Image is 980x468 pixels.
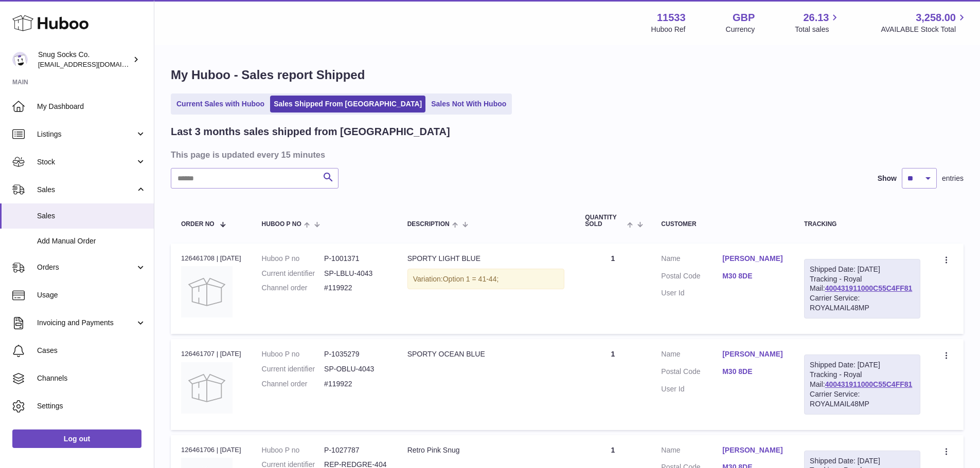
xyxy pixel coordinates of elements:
dt: Name [661,349,722,362]
img: no-photo.jpg [181,266,233,317]
a: Sales Not With Huboo [427,96,510,113]
a: [PERSON_NAME] [722,349,783,359]
a: 3,258.00 AVAILABLE Stock Total [881,11,968,34]
span: Description [407,221,450,228]
a: Current Sales with Huboo [173,96,268,113]
span: Sales [37,185,135,195]
a: Sales Shipped From [GEOGRAPHIC_DATA] [270,96,425,113]
div: 126461708 | [DATE] [181,254,241,263]
div: 126461707 | [DATE] [181,349,241,359]
div: SPORTY LIGHT BLUE [407,254,565,264]
dd: P-1035279 [324,349,387,359]
dt: Current identifier [262,269,325,278]
span: Sales [37,211,146,221]
div: Currency [726,25,755,34]
img: no-photo.jpg [181,362,233,414]
div: Tracking - Royal Mail: [804,259,920,319]
span: Huboo P no [262,221,301,228]
strong: GBP [733,11,755,25]
dd: P-1001371 [324,254,387,264]
span: Option 1 = 41-44; [443,275,499,283]
div: SPORTY OCEAN BLUE [407,349,565,359]
a: 400431911000C55C4FF81 [825,284,913,292]
dd: #119922 [324,283,387,293]
h1: My Huboo - Sales report Shipped [171,67,964,83]
div: Huboo Ref [651,25,686,34]
span: [EMAIL_ADDRESS][DOMAIN_NAME] [38,60,151,68]
span: Invoicing and Payments [37,318,135,328]
a: Log out [12,429,141,448]
span: Cases [37,346,146,355]
dd: SP-LBLU-4043 [324,269,387,278]
dt: Name [661,254,722,266]
span: Settings [37,401,146,411]
td: 1 [575,244,651,334]
span: Orders [37,263,135,272]
span: Stock [37,157,135,167]
dt: Postal Code [661,271,722,284]
a: [PERSON_NAME] [722,254,783,264]
span: Add Manual Order [37,236,146,246]
div: 126461706 | [DATE] [181,445,241,455]
dd: P-1027787 [324,445,387,455]
dt: Name [661,445,722,458]
span: 26.13 [803,11,829,25]
div: Tracking [804,221,920,228]
div: Shipped Date: [DATE] [810,265,915,274]
span: entries [942,174,964,183]
span: Usage [37,290,146,300]
label: Show [878,174,897,183]
div: Carrier Service: ROYALMAIL48MP [810,389,915,409]
dt: Channel order [262,283,325,293]
a: 400431911000C55C4FF81 [825,380,913,388]
span: Quantity Sold [585,214,625,228]
a: 26.13 Total sales [795,11,841,34]
img: internalAdmin-11533@internal.huboo.com [12,52,28,67]
h2: Last 3 months sales shipped from [GEOGRAPHIC_DATA] [171,125,450,139]
dt: Huboo P no [262,445,325,455]
div: Tracking - Royal Mail: [804,354,920,414]
a: M30 8DE [722,271,783,281]
dt: Huboo P no [262,254,325,264]
div: Variation: [407,269,565,290]
dt: Postal Code [661,367,722,379]
dd: #119922 [324,379,387,389]
span: Channels [37,373,146,383]
span: AVAILABLE Stock Total [881,25,968,34]
div: Retro Pink Snug [407,445,565,455]
span: My Dashboard [37,102,146,111]
div: Customer [661,221,783,228]
span: Total sales [795,25,841,34]
strong: 11533 [657,11,686,25]
div: Snug Socks Co. [38,50,131,69]
a: [PERSON_NAME] [722,445,783,455]
div: Shipped Date: [DATE] [810,456,915,466]
dd: SP-OBLU-4043 [324,364,387,374]
dt: Channel order [262,379,325,389]
td: 1 [575,339,651,429]
a: M30 8DE [722,367,783,377]
dt: Current identifier [262,364,325,374]
dt: User Id [661,384,722,394]
dt: User Id [661,288,722,298]
span: 3,258.00 [916,11,956,25]
div: Carrier Service: ROYALMAIL48MP [810,293,915,313]
span: Order No [181,221,215,228]
dt: Huboo P no [262,349,325,359]
span: Listings [37,129,135,139]
h3: This page is updated every 15 minutes [171,149,961,160]
div: Shipped Date: [DATE] [810,360,915,370]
